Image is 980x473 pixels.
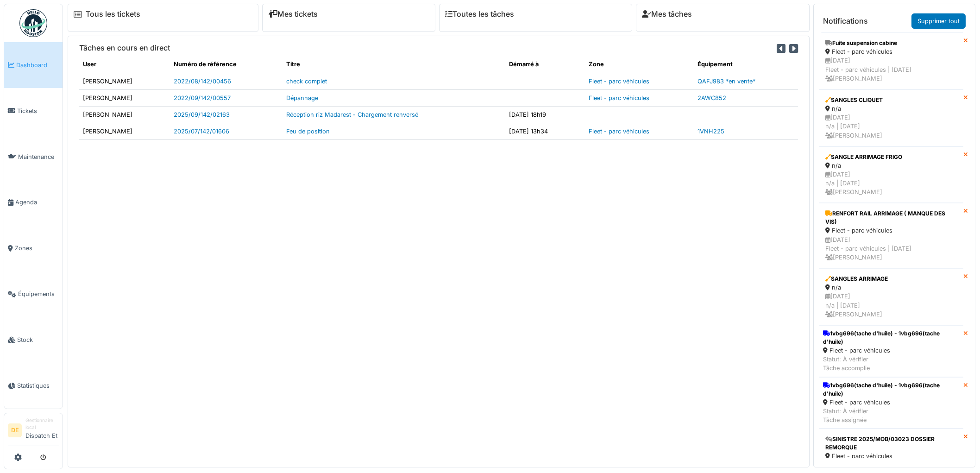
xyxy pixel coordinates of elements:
[286,95,318,101] a: Dépannage
[8,423,22,437] li: DE
[697,78,755,85] a: QAFJ983 *en vente*
[823,381,960,398] div: 1vbg696(tache d'huile) - 1vbg696(tache d'huile)
[825,435,957,452] div: SINISTRE 2025/MOB/03023 DOSSIER REMORQUE
[79,89,170,106] td: [PERSON_NAME]
[174,111,230,118] a: 2025/09/142/02163
[170,56,283,73] th: Numéro de référence
[19,9,47,37] img: Badge_color-CXgf-gQk.svg
[79,73,170,89] td: [PERSON_NAME]
[911,13,966,29] a: Supprimer tout
[589,78,649,85] a: Fleet - parc véhicules
[589,95,649,101] a: Fleet - parc véhicules
[25,417,59,444] li: Dispatch Et
[286,128,330,135] a: Feu de position
[825,275,957,283] div: SANGLES ARRIMAGE
[819,268,963,325] a: SANGLES ARRIMAGE n/a [DATE]n/a | [DATE] [PERSON_NAME]
[79,106,170,123] td: [PERSON_NAME]
[4,226,63,271] a: Zones
[283,56,505,73] th: Titre
[819,89,963,146] a: SANGLES CLIQUET n/a [DATE]n/a | [DATE] [PERSON_NAME]
[825,113,957,140] div: [DATE] n/a | [DATE] [PERSON_NAME]
[4,317,63,363] a: Stock
[505,123,585,140] td: [DATE] 13h34
[79,123,170,140] td: [PERSON_NAME]
[86,10,140,19] a: Tous les tickets
[505,56,585,73] th: Démarré à
[4,271,63,317] a: Équipements
[825,39,957,47] div: Fuite suspension cabine
[697,128,724,135] a: 1VNH225
[825,226,957,235] div: Fleet - parc véhicules
[445,10,514,19] a: Toutes les tâches
[819,32,963,89] a: Fuite suspension cabine Fleet - parc véhicules [DATE]Fleet - parc véhicules | [DATE] [PERSON_NAME]
[268,10,318,19] a: Mes tickets
[4,88,63,134] a: Tickets
[825,452,957,460] div: Fleet - parc véhicules
[286,111,418,118] a: Réception riz Madarest - Chargement renversé
[697,95,726,101] a: 2AWC852
[4,180,63,226] a: Agenda
[4,42,63,88] a: Dashboard
[79,44,170,52] h6: Tâches en cours en direct
[823,407,960,424] div: Statut: À vérifier Tâche assignée
[505,106,585,123] td: [DATE] 18h19
[823,17,868,25] h6: Notifications
[17,381,59,390] span: Statistiques
[589,128,649,135] a: Fleet - parc véhicules
[819,203,963,268] a: RENFORT RAIL ARRIMAGE ( MANQUE DES VIS) Fleet - parc véhicules [DATE]Fleet - parc véhicules | [DA...
[825,104,957,113] div: n/a
[825,170,957,197] div: [DATE] n/a | [DATE] [PERSON_NAME]
[819,146,963,203] a: SANGLE ARRIMAGE FRIGO n/a [DATE]n/a | [DATE] [PERSON_NAME]
[15,198,59,207] span: Agenda
[694,56,798,73] th: Équipement
[825,235,957,262] div: [DATE] Fleet - parc véhicules | [DATE] [PERSON_NAME]
[17,107,59,115] span: Tickets
[8,417,59,446] a: DE Gestionnaire localDispatch Et
[4,134,63,180] a: Maintenance
[825,56,957,83] div: [DATE] Fleet - parc véhicules | [DATE] [PERSON_NAME]
[18,290,59,298] span: Équipements
[825,47,957,56] div: Fleet - parc véhicules
[823,355,960,372] div: Statut: À vérifier Tâche accomplie
[825,96,957,104] div: SANGLES CLIQUET
[825,161,957,170] div: n/a
[16,61,59,69] span: Dashboard
[642,10,692,19] a: Mes tâches
[825,292,957,319] div: [DATE] n/a | [DATE] [PERSON_NAME]
[823,329,960,346] div: 1vbg696(tache d'huile) - 1vbg696(tache d'huile)
[825,283,957,292] div: n/a
[825,209,957,226] div: RENFORT RAIL ARRIMAGE ( MANQUE DES VIS)
[18,152,59,161] span: Maintenance
[823,398,960,407] div: Fleet - parc véhicules
[823,346,960,355] div: Fleet - parc véhicules
[819,325,963,377] a: 1vbg696(tache d'huile) - 1vbg696(tache d'huile) Fleet - parc véhicules Statut: À vérifierTâche ac...
[25,417,59,431] div: Gestionnaire local
[174,128,229,135] a: 2025/07/142/01606
[286,78,327,85] a: check complet
[15,244,59,252] span: Zones
[174,95,231,101] a: 2022/09/142/00557
[819,377,963,429] a: 1vbg696(tache d'huile) - 1vbg696(tache d'huile) Fleet - parc véhicules Statut: À vérifierTâche as...
[4,363,63,409] a: Statistiques
[17,335,59,344] span: Stock
[174,78,231,85] a: 2022/08/142/00456
[83,61,96,68] span: translation missing: fr.shared.user
[585,56,694,73] th: Zone
[825,153,957,161] div: SANGLE ARRIMAGE FRIGO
